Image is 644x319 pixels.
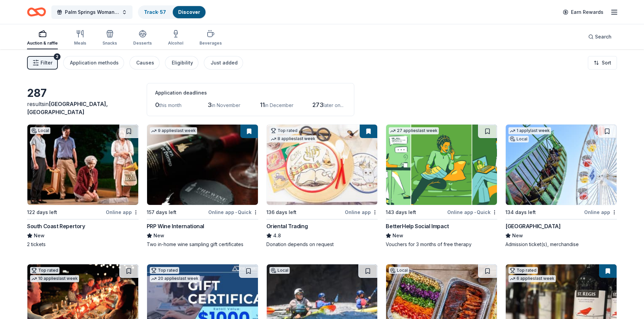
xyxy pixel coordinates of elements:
[27,241,139,248] div: 2 tickets
[150,127,197,134] div: 9 applies last week
[506,125,617,205] img: Image for Pacific Park
[583,30,617,44] button: Search
[41,59,52,67] span: Filter
[138,5,206,19] button: Track· 57Discover
[211,59,238,67] div: Just added
[155,89,346,97] div: Application deadlines
[27,124,139,248] a: Image for South Coast RepertoryLocal122 days leftOnline appSouth Coast RepertoryNew2 tickets
[51,5,133,19] button: Palm Springs Woman's Club Scholarship Event
[147,241,258,248] div: Two in-home wine sampling gift certificates
[147,208,176,216] div: 157 days left
[74,41,86,46] div: Meals
[178,9,200,15] a: Discover
[63,56,124,70] button: Application methods
[133,27,152,49] button: Desserts
[74,27,86,49] button: Meals
[266,124,378,248] a: Image for Oriental TradingTop rated8 applieslast week136 days leftOnline appOriental Trading4.8Do...
[208,208,258,216] div: Online app Quick
[199,27,222,49] button: Beverages
[212,102,240,108] span: in November
[273,232,281,240] span: 4.8
[345,208,378,216] div: Online app
[147,125,258,205] img: Image for PRP Wine International
[153,232,164,240] span: New
[27,4,46,20] a: Home
[65,8,119,16] span: Palm Springs Woman's Club Scholarship Event
[70,59,119,67] div: Application methods
[584,208,617,216] div: Online app
[474,210,476,215] span: •
[508,127,551,134] div: 1 apply last week
[505,208,536,216] div: 134 days left
[260,101,265,108] span: 11
[172,59,193,67] div: Eligibility
[508,275,556,282] div: 6 applies last week
[102,41,117,46] div: Snacks
[155,101,159,108] span: 0
[208,101,212,108] span: 3
[106,208,139,216] div: Online app
[595,33,612,41] span: Search
[30,127,50,134] div: Local
[512,232,523,240] span: New
[147,222,204,230] div: PRP Wine International
[144,9,166,15] a: Track· 57
[168,41,183,46] div: Alcohol
[30,275,79,282] div: 10 applies last week
[386,124,497,248] a: Image for BetterHelp Social Impact27 applieslast week143 days leftOnline app•QuickBetterHelp Soci...
[269,267,290,274] div: Local
[27,101,108,115] span: in
[150,267,179,274] div: Top rated
[602,59,611,67] span: Sort
[508,267,538,274] div: Top rated
[324,102,343,108] span: later on...
[386,222,449,230] div: BetterHelp Social Impact
[265,102,293,108] span: in December
[54,53,61,60] div: 2
[505,241,617,248] div: Admission ticket(s), merchandise
[129,56,160,70] button: Causes
[133,41,152,46] div: Desserts
[312,101,324,108] span: 273
[30,267,59,274] div: Top rated
[447,208,497,216] div: Online app Quick
[505,124,617,248] a: Image for Pacific Park1 applylast weekLocal134 days leftOnline app[GEOGRAPHIC_DATA]NewAdmission t...
[505,222,560,230] div: [GEOGRAPHIC_DATA]
[392,232,403,240] span: New
[386,125,497,205] img: Image for BetterHelp Social Impact
[389,267,409,274] div: Local
[204,56,243,70] button: Just added
[266,222,308,230] div: Oriental Trading
[27,101,108,115] span: [GEOGRAPHIC_DATA], [GEOGRAPHIC_DATA]
[199,41,222,46] div: Beverages
[102,27,117,49] button: Snacks
[269,135,317,142] div: 8 applies last week
[266,208,296,216] div: 136 days left
[386,241,497,248] div: Vouchers for 3 months of free therapy
[235,210,237,215] span: •
[159,102,182,108] span: this month
[27,208,57,216] div: 122 days left
[165,56,198,70] button: Eligibility
[27,56,58,70] button: Filter2
[27,125,138,205] img: Image for South Coast Repertory
[27,27,58,49] button: Auction & raffle
[588,56,617,70] button: Sort
[27,86,139,100] div: 287
[389,127,439,134] div: 27 applies last week
[147,124,258,248] a: Image for PRP Wine International9 applieslast week157 days leftOnline app•QuickPRP Wine Internati...
[269,127,299,134] div: Top rated
[386,208,416,216] div: 143 days left
[34,232,45,240] span: New
[27,41,58,46] div: Auction & raffle
[136,59,154,67] div: Causes
[266,241,378,248] div: Donation depends on request
[508,136,529,142] div: Local
[168,27,183,49] button: Alcohol
[559,6,607,18] a: Earn Rewards
[267,125,378,205] img: Image for Oriental Trading
[27,222,85,230] div: South Coast Repertory
[150,275,200,282] div: 20 applies last week
[27,100,139,116] div: results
